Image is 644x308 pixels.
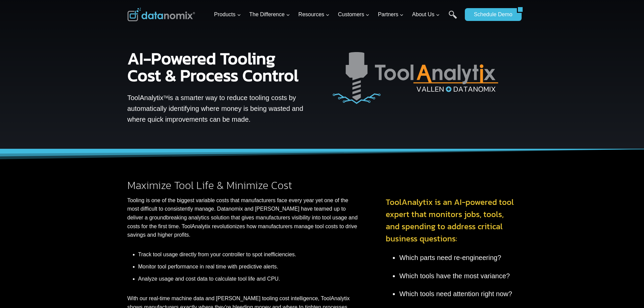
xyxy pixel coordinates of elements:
[299,10,330,19] span: Resources
[211,4,461,26] nav: Primary Navigation
[127,196,359,239] p: Tooling is one of the biggest variable costs that manufacturers face every year yet one of the mo...
[412,10,440,19] span: About Us
[399,267,517,285] li: Which tools have the most variance?
[127,46,299,88] strong: AI-Powered Tooling Cost & Process Control
[249,10,290,19] span: The Difference
[338,10,369,19] span: Customers
[163,95,168,99] sup: TM
[138,250,359,259] li: Track tool usage directly from your controller to spot inefficiencies.
[214,10,241,19] span: Products
[127,92,307,125] p: ToolAnalytix is a smarter way to reduce tooling costs by automatically identifying where money is...
[328,40,517,126] img: ToolAnalytix is an AI-powered tool expert that monitors jobs, tools, and spending to address crit...
[127,180,359,191] h2: Maximize Tool Life & Minimize Cost
[138,275,359,283] li: Analyze usage and cost data to calculate tool life and CPU.
[127,8,195,21] img: Datanomix
[386,196,517,245] h3: ToolAnalytix is an AI-powered tool expert that monitors jobs, tools, and spending to address crit...
[138,259,359,275] li: Monitor tool performance in real time with predictive alerts.
[399,285,517,303] li: Which tools need attention right now?
[378,10,404,19] span: Partners
[399,249,517,267] li: Which parts need re-engineering?
[465,8,517,21] a: Schedule Demo
[449,10,457,26] a: Search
